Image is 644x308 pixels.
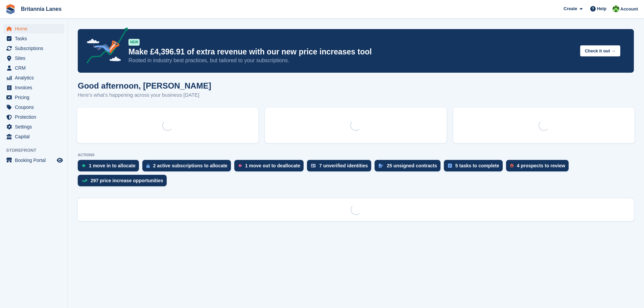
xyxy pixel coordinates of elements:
[3,122,64,132] a: menu
[128,57,575,64] p: Rooted in industry best practices, but tailored to your subscriptions.
[18,3,64,15] a: Britannia Lanes
[444,160,506,175] a: 5 tasks to complete
[15,24,55,33] span: Home
[78,91,211,99] p: Here's what's happening across your business [DATE]
[3,53,64,63] a: menu
[142,160,234,175] a: 2 active subscriptions to allocate
[82,164,86,168] img: move_ins_to_allocate_icon-fdf77a2bb77ea45bf5b3d319d69a93e2d87916cf1d5bf7949dd705db3b84f3ca.svg
[15,122,55,132] span: Settings
[3,132,64,141] a: menu
[15,63,55,73] span: CRM
[564,5,577,12] span: Create
[3,93,64,102] a: menu
[56,156,64,164] a: Preview store
[146,164,150,168] img: active_subscription_to_allocate_icon-d502201f5373d7db506a760aba3b589e785aa758c864c3986d89f69b8ff3...
[3,63,64,73] a: menu
[245,163,300,168] div: 1 move out to deallocate
[78,153,634,157] p: ACTIONS
[153,163,228,168] div: 2 active subscriptions to allocate
[81,27,128,66] img: price-adjustments-announcement-icon-8257ccfd72463d97f412b2fc003d46551f7dbcb40ab6d574587a9cd5c0d94...
[3,156,64,165] a: menu
[15,53,55,63] span: Sites
[15,156,55,165] span: Booking Portal
[387,163,437,168] div: 25 unsigned contracts
[3,34,64,43] a: menu
[15,93,55,102] span: Pricing
[319,163,368,168] div: 7 unverified identities
[3,102,64,112] a: menu
[15,83,55,92] span: Invoices
[307,160,375,175] a: 7 unverified identities
[234,160,307,175] a: 1 move out to deallocate
[15,112,55,122] span: Protection
[15,102,55,112] span: Coupons
[597,5,606,12] span: Help
[3,24,64,33] a: menu
[78,81,211,90] h1: Good afternoon, [PERSON_NAME]
[506,160,572,175] a: 4 prospects to review
[15,132,55,141] span: Capital
[128,39,140,46] div: NEW
[580,45,620,56] button: Check it out →
[15,44,55,53] span: Subscriptions
[3,73,64,82] a: menu
[6,147,67,154] span: Storefront
[311,164,316,168] img: verify_identity-adf6edd0f0f0b5bbfe63781bf79b02c33cf7c696d77639b501bdc392416b5a36.svg
[78,160,142,175] a: 1 move in to allocate
[613,5,619,12] img: Robert Parr
[82,179,87,182] img: price_increase_opportunities-93ffe204e8149a01c8c9dc8f82e8f89637d9d84a8eef4429ea346261dce0b2c0.svg
[78,175,170,190] a: 297 price increase opportunities
[15,73,55,82] span: Analytics
[3,112,64,122] a: menu
[448,164,452,168] img: task-75834270c22a3079a89374b754ae025e5fb1db73e45f91037f5363f120a921f8.svg
[3,83,64,92] a: menu
[620,6,638,13] span: Account
[238,164,242,168] img: move_outs_to_deallocate_icon-f764333ba52eb49d3ac5e1228854f67142a1ed5810a6f6cc68b1a99e826820c5.svg
[375,160,444,175] a: 25 unsigned contracts
[89,163,136,168] div: 1 move in to allocate
[517,163,565,168] div: 4 prospects to review
[455,163,499,168] div: 5 tasks to complete
[379,164,383,168] img: contract_signature_icon-13c848040528278c33f63329250d36e43548de30e8caae1d1a13099fd9432cc5.svg
[128,47,575,57] p: Make £4,396.91 of extra revenue with our new price increases tool
[15,34,55,43] span: Tasks
[5,4,16,14] img: stora-icon-8386f47178a22dfd0bd8f6a31ec36ba5ce8667c1dd55bd0f319d3a0aa187defe.svg
[91,178,163,183] div: 297 price increase opportunities
[510,164,514,168] img: prospect-51fa495bee0391a8d652442698ab0144808aea92771e9ea1ae160a38d050c398.svg
[3,44,64,53] a: menu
